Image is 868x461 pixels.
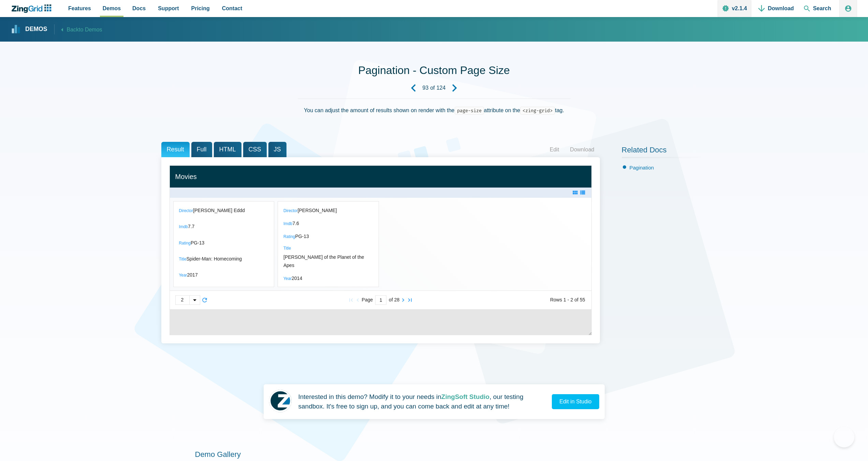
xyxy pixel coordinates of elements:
strong: ZingSoft Studio [441,393,489,400]
zg-text: Rows [550,298,562,302]
h2: Related Docs [622,145,707,158]
span: Director [283,208,298,213]
div: Movies [175,171,586,182]
zg-text: of [389,298,393,302]
input: Current Page [375,295,386,305]
zg-button: layoutcard [572,189,578,196]
zg-button: nextpage [400,297,407,303]
iframe: Toggle Customer Support [834,427,854,447]
div: [PERSON_NAME] of the Planet of the Apes [283,252,368,271]
span: Year [283,276,292,281]
a: Backto Demos [54,25,102,34]
a: Pagination [630,165,654,170]
div: [PERSON_NAME] [298,206,337,216]
span: Rating [283,234,295,239]
div: 7.6 [292,219,299,229]
div: 2017 [187,270,198,280]
span: Director [179,208,193,213]
h1: Pagination - Custom Page Size [358,63,510,79]
span: Contact [222,4,242,13]
a: Demos [12,25,47,34]
zg-text: 55 [580,298,585,302]
div: You can adjust the amount of results shown on render with the attribute on the tag. [298,99,571,131]
zg-text: 1 [563,298,566,302]
span: JS [268,142,286,157]
zg-text: 28 [394,298,400,302]
a: Edit in Studio [552,394,599,409]
a: Download [564,145,600,155]
span: Support [158,4,179,13]
span: Imdb [179,224,188,229]
zg-text: - [568,298,569,302]
span: of [430,85,435,91]
zg-text: Page [362,298,373,302]
zg-text: of [574,298,578,302]
strong: 93 [423,85,429,91]
zg-button: firstpage [348,297,354,303]
div: 7.7 [188,222,194,232]
span: Title [283,246,291,251]
strong: Demos [25,26,47,32]
code: page-size [455,107,484,115]
span: Features [68,4,91,13]
span: to Demos [79,27,102,33]
div: PG-13 [191,238,204,248]
span: Imdb [283,221,292,226]
span: Title [179,257,187,262]
a: ZingChart Logo. Click to return to the homepage [11,4,55,13]
span: Year [179,273,187,278]
a: Next Demo [445,79,464,97]
zg-button: reload [201,297,208,303]
span: Full [191,142,212,157]
span: Rating [179,241,191,246]
zg-button: lastpage [407,297,413,303]
div: Spider-Man: Homecoming [187,254,242,264]
p: Interested in this demo? Modify it to your needs in , our testing sandbox. It's free to sign up, ... [298,392,547,412]
div: PG-13 [295,232,309,242]
div: [PERSON_NAME] Eddd [193,206,245,216]
span: HTML [214,142,241,157]
zg-text: 2 [570,298,573,302]
code: <zing-grid> [520,107,555,115]
span: Back [67,25,102,34]
a: Edit [544,145,565,155]
span: Docs [132,4,146,13]
span: Demos [103,4,121,13]
a: Previous Demo [404,79,423,97]
strong: 124 [437,85,446,91]
span: Pricing [191,4,210,13]
div: 2 [176,296,189,304]
div: 2014 [292,273,302,284]
span: CSS [243,142,267,157]
span: Result [161,142,190,157]
zg-button: layoutrow [579,189,586,196]
zg-button: prevpage [354,297,361,303]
